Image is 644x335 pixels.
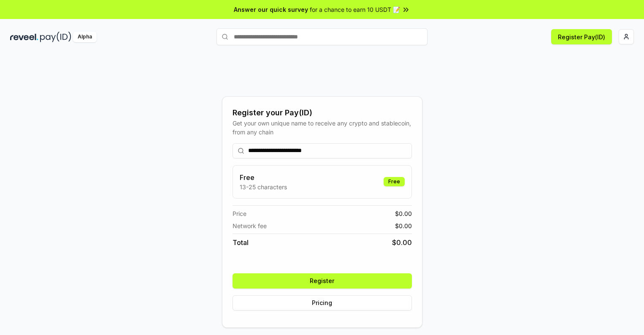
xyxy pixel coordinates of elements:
[233,295,412,310] button: Pricing
[384,177,405,186] div: Free
[40,32,71,42] img: pay_id
[395,221,412,230] span: $ 0.00
[10,32,38,42] img: reveel_dark
[73,32,97,42] div: Alpha
[233,107,412,119] div: Register your Pay(ID)
[233,221,267,230] span: Network fee
[234,5,308,14] span: Answer our quick survey
[551,29,612,44] button: Register Pay(ID)
[240,182,287,191] p: 13-25 characters
[392,237,412,248] span: $ 0.00
[310,5,400,14] span: for a chance to earn 10 USDT 📝
[395,209,412,218] span: $ 0.00
[240,172,287,182] h3: Free
[233,237,249,248] span: Total
[233,209,246,218] span: Price
[233,273,412,289] button: Register
[233,119,412,136] div: Get your own unique name to receive any crypto and stablecoin, from any chain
